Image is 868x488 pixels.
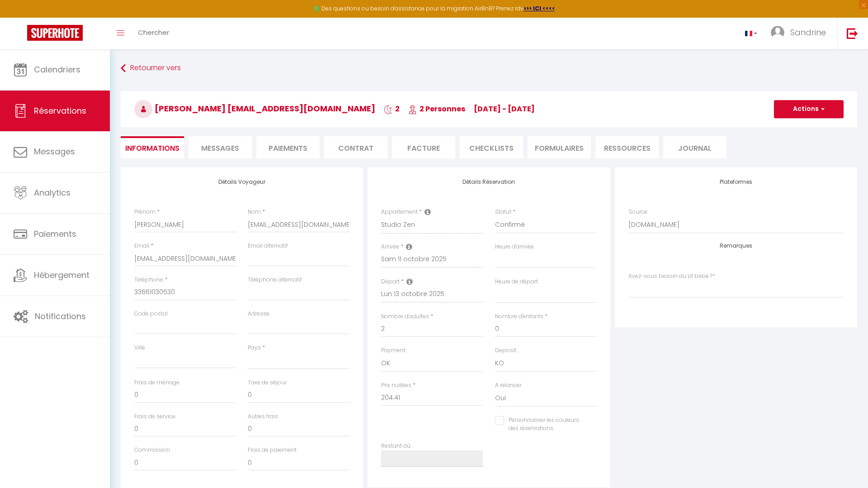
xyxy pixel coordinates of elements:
label: Appartement [381,208,418,216]
h4: Remarques [628,243,844,249]
a: Chercher [131,18,176,49]
label: Commission [134,446,170,455]
label: Email alternatif [248,242,288,250]
span: Messages [34,146,75,157]
a: Retourner vers [121,60,857,77]
label: A relancer [495,381,522,390]
label: Heure d'arrivée [495,243,534,251]
span: Messages [201,143,239,153]
span: [PERSON_NAME] [EMAIL_ADDRESS][DOMAIN_NAME] [134,103,375,114]
span: Paiements [34,228,76,239]
span: Calendriers [34,64,80,75]
li: Journal [663,136,726,158]
span: [DATE] - [DATE] [474,104,535,114]
label: Adresse [248,310,269,318]
h4: Détails Voyageur [134,179,349,185]
span: Notifications [35,311,86,322]
label: Nombre d'adultes [381,312,429,321]
label: Prix nuitées [381,381,411,390]
label: Téléphone [134,276,163,284]
button: Actions [774,100,844,118]
h4: Plateformes [628,179,844,185]
label: Frais de paiement [248,446,297,455]
span: 2 [384,104,400,114]
span: Hébergement [34,269,90,281]
li: Informations [121,136,184,158]
a: ... Sandrine [764,18,837,49]
label: Heure de départ [495,277,538,286]
span: Réservations [34,105,86,116]
span: Chercher [138,28,169,37]
label: Payment [381,346,406,355]
img: ... [771,26,784,39]
label: Téléphone alternatif [248,276,302,284]
label: Taxe de séjour [248,378,287,387]
label: Ville [134,344,145,352]
label: Statut [495,208,511,216]
label: Pays [248,344,261,352]
label: Email [134,242,149,250]
label: Code postal [134,310,168,318]
li: Contrat [324,136,387,158]
span: Analytics [34,187,71,198]
label: Avez-vous besoin du Lit bébé ? [628,272,715,281]
label: Arrivée [381,243,399,251]
label: Source [628,208,647,216]
a: >>> ICI <<<< [524,5,555,12]
label: Frais de ménage [134,378,179,387]
li: Ressources [595,136,659,158]
label: Départ [381,277,400,286]
label: Autres frais [248,412,278,421]
label: Nombre d'enfants [495,312,543,321]
li: FORMULAIRES [528,136,591,158]
span: 2 Personnes [408,104,465,114]
label: Frais de service [134,412,175,421]
li: Paiements [256,136,320,158]
label: Nom [248,208,261,216]
img: logout [847,28,858,39]
span: Sandrine [790,27,826,38]
img: Super Booking [27,25,83,41]
h4: Détails Réservation [381,179,596,185]
li: Facture [392,136,455,158]
label: Restant dû [381,442,410,450]
li: CHECKLISTS [460,136,523,158]
label: Prénom [134,208,156,216]
label: Deposit [495,346,516,355]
